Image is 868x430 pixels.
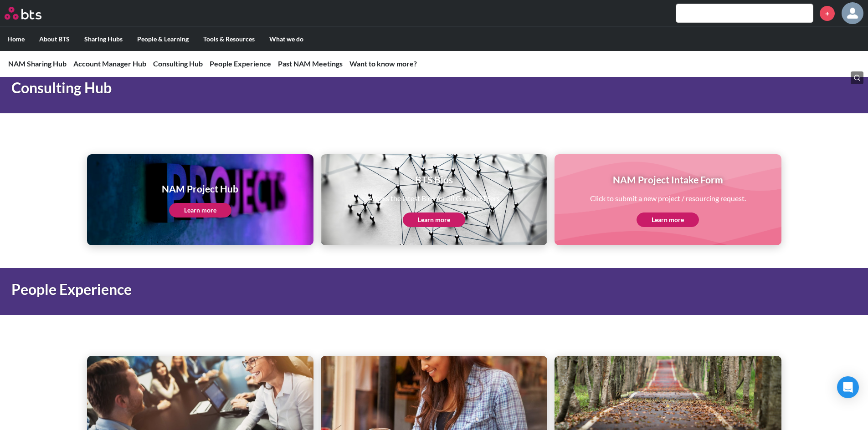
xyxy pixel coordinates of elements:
a: Learn more [637,212,699,227]
h1: BTS Bios [368,173,500,186]
a: Profile [842,2,863,24]
img: Colin Park [842,2,863,24]
a: Go home [5,7,58,20]
h1: People Experience [11,279,603,300]
h1: NAM Project Hub [162,182,238,195]
a: Learn more [169,203,231,218]
label: About BTS [32,27,77,51]
a: NAM Sharing Hub [8,59,67,68]
p: Access the latest Bios for all Global BTSers [368,193,500,203]
a: People Experience [210,59,271,68]
h1: Consulting Hub [11,78,603,98]
a: Past NAM Meetings [278,59,343,68]
label: Tools & Resources [196,27,262,51]
p: Click to submit a new project / resourcing request. [590,193,746,203]
a: + [820,6,835,21]
label: Sharing Hubs [77,27,130,51]
div: Open Intercom Messenger [837,376,859,398]
a: Consulting Hub [153,59,203,68]
label: People & Learning [130,27,196,51]
a: Learn more [403,212,465,227]
h1: NAM Project Intake Form [590,173,746,186]
a: Account Manager Hub [73,59,146,68]
a: Want to know more? [349,59,417,68]
label: What we do [262,27,311,51]
img: BTS Logo [5,7,41,20]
